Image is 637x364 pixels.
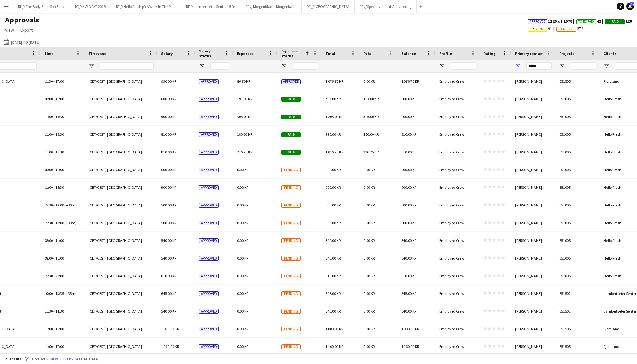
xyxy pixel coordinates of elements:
[53,220,55,225] span: -
[511,302,555,320] div: [PERSON_NAME]
[604,51,616,56] span: Clients
[363,326,375,331] span: 0.00 KR
[511,196,555,214] div: [PERSON_NAME]
[451,62,476,70] input: Profile Filter Input
[401,326,419,331] span: 1 000.00 KR
[161,150,176,154] span: 810.00 KR
[363,291,375,296] span: 0.00 KR
[55,79,64,84] span: 17:00
[555,338,600,355] div: 651505
[281,238,301,243] span: Pending
[532,27,543,31] span: Review
[528,26,556,32] span: 91
[240,0,302,13] button: RF // Morgenbladet Morgenkaffe
[199,150,219,155] span: Approved
[44,132,53,137] span: 11:00
[53,203,55,207] span: -
[401,291,416,296] span: 645.00 KR
[199,63,205,69] button: Open Filter Menu
[363,114,379,119] span: 305.00 KR
[439,63,445,69] button: Open Filter Menu
[325,238,341,243] span: 540.00 KR
[20,27,33,33] span: Export
[559,51,574,56] span: Projects
[210,62,229,70] input: Salary status Filter Input
[70,0,111,13] button: RF // KVADRAT 2025
[161,203,176,207] span: 500.00 KR
[237,273,248,278] span: 0.00 KR
[161,309,176,313] span: 540.00 KR
[55,132,64,137] span: 15:30
[85,232,157,249] div: (CET/CEST) [GEOGRAPHIC_DATA]
[44,51,53,56] span: Time
[44,291,53,296] span: 10:00
[74,355,99,362] button: Reload data
[55,326,64,331] span: 16:00
[281,49,303,58] span: Expenses status
[401,167,416,172] span: 600.00 KR
[55,291,64,296] span: 13:35
[363,203,375,207] span: 0.00 KR
[199,309,219,314] span: Approved
[55,220,64,225] span: 18:00
[53,256,55,260] span: -
[511,232,555,249] div: [PERSON_NAME]
[439,167,464,172] span: Employed Crew
[85,143,157,161] div: (CET/CEST) [GEOGRAPHIC_DATA]
[555,73,600,90] div: 651505
[555,214,600,231] div: 651005
[53,326,55,331] span: -
[13,0,70,13] button: RF // The Body Shop Spa Serie
[555,267,600,284] div: 651005
[85,73,157,90] div: (CET/CEST) [GEOGRAPHIC_DATA]
[555,108,600,125] div: 651005
[571,62,596,70] input: Projects Filter Input
[555,143,600,161] div: 651005
[604,63,609,69] button: Open Filter Menu
[199,203,219,208] span: Approved
[325,114,343,119] span: 1 205.00 KR
[439,291,464,296] span: Employed Crew
[237,79,250,84] span: 86.70 KR
[281,185,301,190] span: Pending
[555,179,600,196] div: 651005
[199,168,219,172] span: Approved
[44,79,53,84] span: 11:30
[281,221,301,225] span: Pending
[85,196,157,214] div: (CET/CEST) [GEOGRAPHIC_DATA]
[161,51,173,56] span: Salary
[64,291,76,296] span: (+35m)
[363,150,379,154] span: 226.25 KR
[53,185,55,190] span: -
[611,20,619,24] span: Paid
[293,62,318,70] input: Expenses status Filter Input
[85,338,157,355] div: (CET/CEST) [GEOGRAPHIC_DATA]
[439,220,464,225] span: Employed Crew
[44,273,53,278] span: 15:30
[526,62,552,70] input: Primary contact Filter Input
[181,0,240,13] button: RF // Lambertseter Senter 15 år
[53,79,55,84] span: -
[401,150,416,154] span: 810.00 KR
[515,51,544,56] span: Primary contact
[199,49,222,58] span: Salary status
[237,309,248,313] span: 0.00 KR
[559,63,565,69] button: Open Filter Menu
[439,79,464,84] span: Employed Crew
[161,167,176,172] span: 600.00 KR
[237,51,253,56] span: Expenses
[44,203,53,207] span: 15:30
[199,238,219,243] span: Approved
[237,256,248,260] span: 0.00 KR
[55,167,64,172] span: 11:00
[237,185,248,190] span: 0.00 KR
[511,338,555,355] div: [PERSON_NAME]
[237,203,248,207] span: 0.00 KR
[44,114,53,119] span: 11:00
[55,238,64,243] span: 11:00
[237,114,252,119] span: 305.00 KR
[401,238,416,243] span: 540.00 KR
[281,309,301,314] span: Pending
[439,309,464,313] span: Employed Crew
[325,256,341,260] span: 540.00 KR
